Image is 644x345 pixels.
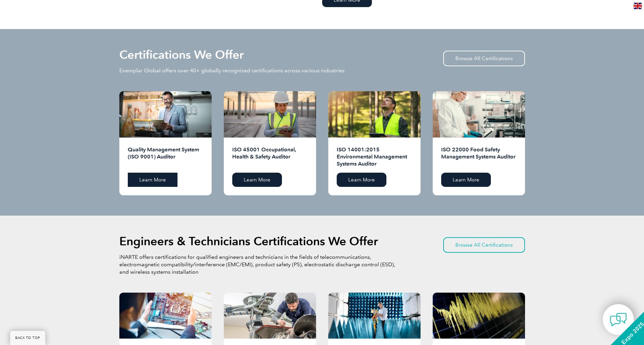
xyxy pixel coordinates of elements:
img: contact-chat.png [610,311,627,328]
h2: Certifications We Offer [119,49,244,60]
a: Learn More [441,173,491,187]
p: Exemplar Global offers over 40+ globally recognized certifications across various industries [119,67,344,74]
a: Browse All Certifications [443,237,525,253]
a: Browse All Certifications [443,51,525,66]
h2: ISO 14001:2015 Environmental Management Systems Auditor [337,146,412,168]
h2: ISO 45001 Occupational, Health & Safety Auditor [232,146,308,168]
h2: Quality Management System (ISO 9001) Auditor [128,146,203,168]
h2: ISO 22000 Food Safety Management Systems Auditor [441,146,517,168]
img: en [634,3,642,9]
a: Learn More [232,173,282,187]
p: iNARTE offers certifications for qualified engineers and technicians in the fields of telecommuni... [119,253,397,276]
a: Learn More [337,173,386,187]
a: BACK TO TOP [10,331,45,345]
h2: Engineers & Technicians Certifications We Offer [119,236,378,247]
a: Learn More [128,173,177,187]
